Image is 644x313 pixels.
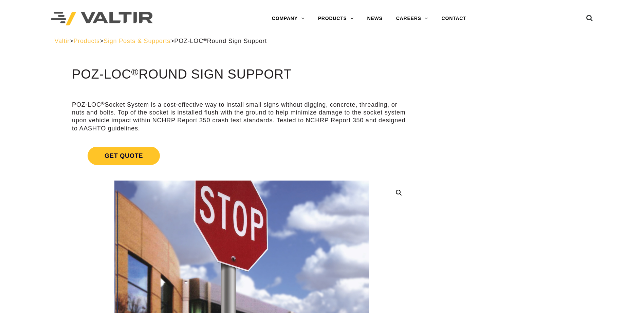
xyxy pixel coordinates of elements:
[104,38,170,44] a: Sign Posts & Supports
[311,12,361,25] a: PRODUCTS
[73,38,99,44] a: Products
[72,101,411,133] p: POZ-LOC Socket System is a cost-effective way to install small signs without digging, concrete, t...
[88,147,160,165] span: Get Quote
[55,38,70,44] a: Valtir
[101,101,105,106] sup: ®
[361,12,389,25] a: NEWS
[265,12,311,25] a: COMPANY
[131,66,139,77] sup: ®
[435,12,473,25] a: CONTACT
[203,37,207,42] sup: ®
[55,37,590,45] div: > > >
[389,12,435,25] a: CAREERS
[51,12,153,26] img: Valtir
[72,67,411,82] h1: POZ-LOC Round Sign Support
[72,139,411,173] a: Get Quote
[174,38,267,44] span: POZ-LOC Round Sign Support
